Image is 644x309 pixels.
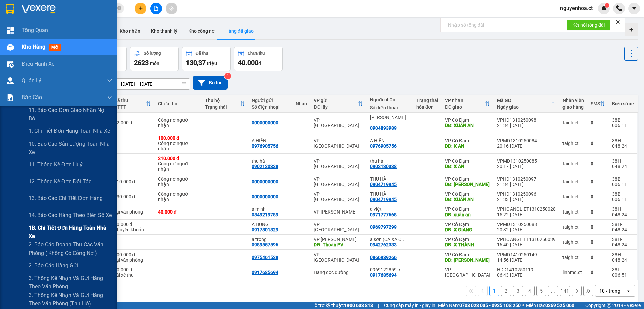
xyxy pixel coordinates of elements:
[631,5,637,11] span: caret-down
[445,164,490,169] div: DĐ: X AN
[562,270,584,275] div: linhmd.ct
[154,6,158,11] span: file-add
[497,227,556,232] div: 20:32 [DATE]
[370,182,397,187] div: 0904719945
[438,302,521,309] span: Miền Nam
[314,237,363,242] div: VP [PERSON_NAME]
[612,101,634,106] div: Biển số xe
[497,104,550,110] div: Ngày giao
[314,222,363,232] div: VP [GEOGRAPHIC_DATA]
[536,286,546,296] button: 5
[497,257,556,263] div: 14:56 [DATE]
[29,291,112,308] span: 3. Thống kê nhận và gửi hàng theo văn phòng (thu hộ)
[158,141,192,151] div: Công nợ người nhận
[49,44,61,51] span: mới
[114,120,151,125] div: 72.000 đ
[138,6,143,11] span: plus
[252,120,278,125] div: 0000000000
[459,303,521,308] strong: 0708 023 035 - 0935 103 250
[489,286,499,296] button: 1
[444,20,561,30] input: Nhập số tổng đài
[378,302,379,309] span: |
[207,61,217,66] span: triệu
[158,135,198,141] div: 100.000 đ
[497,123,556,128] div: 21:34 [DATE]
[591,194,605,199] div: 0
[29,211,112,219] span: 14. Báo cáo hàng theo biển số xe
[591,179,605,184] div: 0
[314,191,363,202] div: VP [GEOGRAPHIC_DATA]
[370,105,410,110] div: Số điện thoại
[562,98,584,103] div: Nhân viên
[370,197,397,202] div: 0904719945
[370,272,397,278] div: 0917685694
[591,270,605,275] div: 0
[562,239,584,245] div: taigh.ct
[497,222,556,227] div: VPMD1310250088
[442,95,494,113] th: Toggle SortBy
[370,138,410,143] div: A HIỂN
[370,237,410,242] div: a sơn (CA XÃ CỔ ĐẠM)
[29,177,91,186] span: 12. Thống kê đơn đối tác
[591,209,605,215] div: 0
[114,104,146,110] div: HTTT
[252,158,289,164] div: thu hà
[445,252,490,257] div: VP Cổ Đạm
[370,125,397,131] div: 0904893989
[252,227,278,232] div: 0917801829
[114,194,151,199] div: 330.000 đ
[579,302,580,309] span: |
[587,95,609,113] th: Toggle SortBy
[497,182,556,187] div: 21:34 [DATE]
[252,164,278,169] div: 0902130338
[370,212,397,217] div: 0971777668
[562,161,584,166] div: taigh.ct
[370,191,410,197] div: THU HÀ
[130,47,179,71] button: Số lượng2623món
[22,60,54,68] span: Điều hành xe
[445,206,490,212] div: VP Cổ Đạm
[445,138,490,143] div: VP Cổ Đạm
[107,95,112,100] span: down
[612,158,634,169] div: 38H-048.24
[445,242,490,247] div: DĐ: X THÀNH
[445,212,490,217] div: DĐ: xuân an
[29,160,83,169] span: 11. Thống kê đơn huỷ
[445,158,490,164] div: VP Cổ Đạm
[445,117,490,123] div: VP Cổ Đạm
[182,47,231,71] button: Đã thu130,37 triệu
[591,161,605,166] div: 0
[612,237,634,247] div: 38H-048.24
[29,274,112,291] span: 3. Thống kê nhận và gửi hàng theo văn phòng
[370,255,397,260] div: 0866989266
[567,20,610,30] button: Kết nối tổng đài
[497,242,556,247] div: 16:40 [DATE]
[370,164,397,169] div: 0902130338
[445,257,490,263] div: DĐ: XUÂN THÀNH
[445,182,490,187] div: DĐ: XUÂN VIÊN
[150,3,162,14] button: file-add
[497,272,556,278] div: 06:43 [DATE]
[615,20,620,24] span: close
[114,98,146,103] div: Đã thu
[605,3,609,8] sup: 1
[494,95,559,113] th: Toggle SortBy
[445,98,485,103] div: VP nhận
[370,206,410,212] div: a việt
[370,224,397,230] div: 0969797299
[252,143,278,149] div: 0976905756
[497,212,556,217] div: 15:22 [DATE]
[158,191,192,202] div: Công nợ người nhận
[193,76,228,90] button: Bộ lọc
[401,237,406,242] span: ...
[497,117,556,123] div: VPHD1310250098
[135,3,146,14] button: plus
[117,6,121,10] span: close-circle
[29,140,112,156] span: 10. Báo cáo sản lượng toàn nhà xe
[628,3,640,14] button: caret-down
[384,302,436,309] span: Cung cấp máy in - giấy in:
[545,303,574,308] strong: 0369 525 060
[252,242,278,247] div: 0989557596
[344,303,373,308] strong: 1900 633 818
[591,255,605,260] div: 0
